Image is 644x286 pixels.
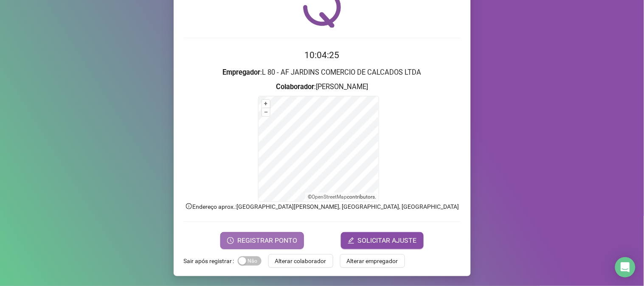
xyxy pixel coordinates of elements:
[220,232,304,249] button: REGISTRAR PONTO
[305,50,340,60] time: 10:04:25
[227,237,234,244] span: clock-circle
[358,236,417,246] span: SOLICITAR AJUSTE
[348,237,354,244] span: edit
[275,256,326,266] span: Alterar colaborador
[276,83,314,91] strong: Colaborador
[185,202,193,210] span: info-circle
[268,254,333,268] button: Alterar colaborador
[312,194,347,200] a: OpenStreetMap
[340,254,405,268] button: Alterar empregador
[184,202,461,211] p: Endereço aprox. : [GEOGRAPHIC_DATA][PERSON_NAME], [GEOGRAPHIC_DATA], [GEOGRAPHIC_DATA]
[341,232,424,249] button: editSOLICITAR AJUSTE
[184,67,461,78] h3: : L 80 - AF JARDINS COMERCIO DE CALCADOS LTDA
[615,257,636,278] div: Open Intercom Messenger
[223,68,261,76] strong: Empregador
[347,256,398,266] span: Alterar empregador
[262,108,270,116] button: –
[262,100,270,108] button: +
[184,81,461,93] h3: : [PERSON_NAME]
[184,254,238,268] label: Sair após registrar
[308,194,376,200] li: © contributors.
[237,236,297,246] span: REGISTRAR PONTO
